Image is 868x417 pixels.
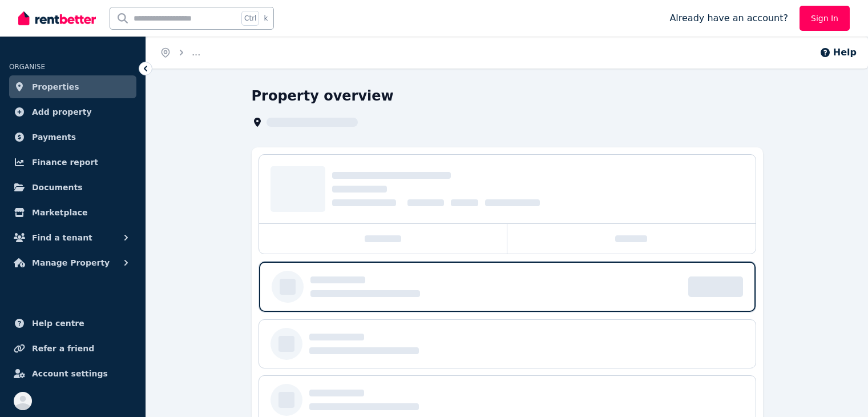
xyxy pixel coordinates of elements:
span: Already have an account? [669,11,788,25]
span: Documents [32,181,83,194]
span: Payments [32,130,76,144]
span: Ctrl [241,11,259,26]
button: Help [819,46,857,59]
span: k [264,14,268,23]
span: Properties [32,80,79,94]
span: Add property [32,105,92,119]
span: Find a tenant [32,231,92,244]
a: Help centre [9,312,136,335]
span: Finance report [32,155,98,169]
span: ORGANISE [9,63,45,71]
a: Add property [9,101,136,123]
span: Refer a friend [32,342,94,355]
a: Account settings [9,362,136,385]
nav: Breadcrumb [146,37,214,69]
span: Manage Property [32,256,110,270]
a: Marketplace [9,201,136,224]
button: Find a tenant [9,226,136,249]
a: Refer a friend [9,337,136,360]
h1: Property overview [252,87,394,105]
span: Help centre [32,316,84,330]
button: Manage Property [9,251,136,274]
a: Documents [9,176,136,199]
span: ... [192,47,200,58]
a: Properties [9,75,136,98]
a: Payments [9,126,136,149]
a: Sign In [800,6,850,31]
span: Account settings [32,367,108,380]
span: Marketplace [32,206,87,219]
a: Finance report [9,151,136,174]
img: RentBetter [18,10,96,27]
